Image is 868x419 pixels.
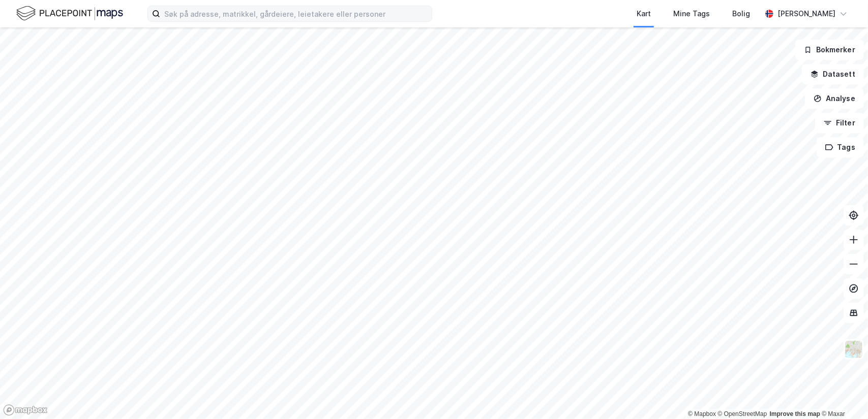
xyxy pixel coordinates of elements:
div: Kart [637,8,651,20]
button: Tags [817,137,864,157]
img: Z [844,340,863,359]
a: Mapbox homepage [3,404,48,416]
button: Filter [815,113,864,133]
button: Analyse [805,88,864,109]
button: Datasett [802,64,864,84]
div: Mine Tags [673,8,710,20]
a: OpenStreetMap [718,410,767,417]
div: Kontrollprogram for chat [817,370,868,419]
a: Improve this map [770,410,820,417]
div: Bolig [732,8,750,20]
button: Bokmerker [795,40,864,60]
a: Mapbox [688,410,716,417]
iframe: Chat Widget [817,370,868,419]
img: logo.f888ab2527a4732fd821a326f86c7f29.svg [16,5,123,22]
input: Søk på adresse, matrikkel, gårdeiere, leietakere eller personer [160,6,432,21]
div: [PERSON_NAME] [777,8,835,20]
